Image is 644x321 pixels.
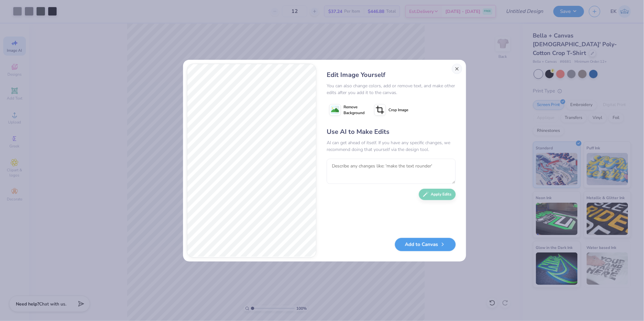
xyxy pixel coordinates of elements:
span: Remove Background [344,104,365,116]
button: Close [452,64,462,74]
div: You can also change colors, add or remove text, and make other edits after you add it to the canvas. [327,82,456,96]
div: Use AI to Make Edits [327,127,456,137]
button: Crop Image [372,102,412,118]
button: Add to Canvas [395,238,456,251]
div: AI can get ahead of itself. If you have any specific changes, we recommend doing that yourself vi... [327,139,456,153]
div: Edit Image Yourself [327,70,456,80]
button: Remove Background [327,102,367,118]
span: Crop Image [388,107,408,113]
